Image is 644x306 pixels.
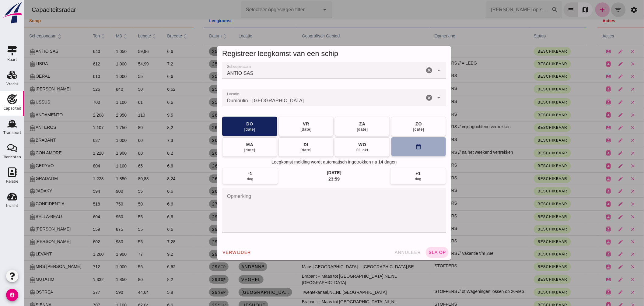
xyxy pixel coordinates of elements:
div: Capaciteit [3,106,21,110]
div: Inzicht [6,204,18,208]
div: Vracht [6,82,18,86]
i: account_circle [6,289,18,301]
img: logo-small.a267ee39.svg [1,2,23,24]
div: Transport [3,131,21,135]
div: Berichten [4,155,21,159]
div: Relatie [6,179,18,183]
div: Kaart [7,58,17,62]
